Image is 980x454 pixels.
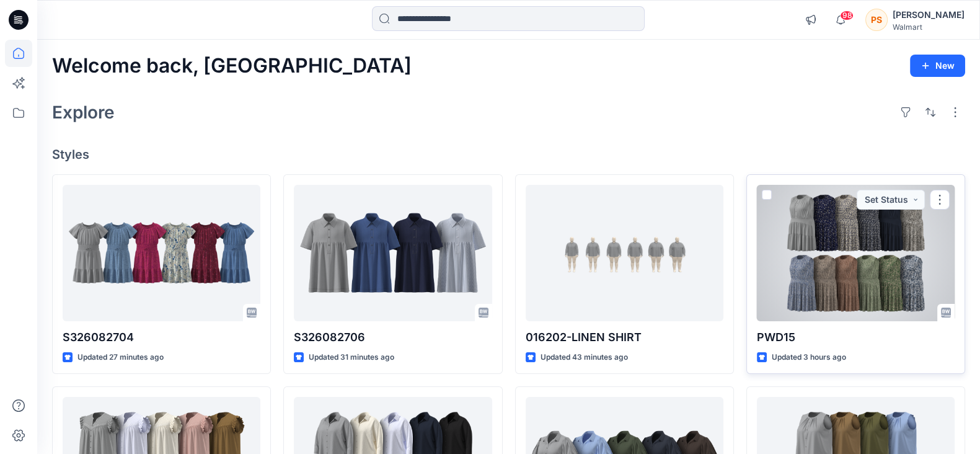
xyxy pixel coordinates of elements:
[309,351,394,364] p: Updated 31 minutes ago
[63,329,260,346] p: S326082704
[757,329,955,346] p: PWD15
[840,11,854,20] span: 98
[865,9,888,31] div: PS
[294,329,492,346] p: S326082706
[526,329,723,346] p: 016202-LINEN SHIRT
[772,351,846,364] p: Updated 3 hours ago
[52,147,965,162] h4: Styles
[893,7,965,22] div: [PERSON_NAME]
[294,185,492,321] a: S326082706
[52,102,115,122] h2: Explore
[77,351,164,364] p: Updated 27 minutes ago
[63,185,260,321] a: S326082704
[757,185,955,321] a: PWD15
[52,55,412,78] h2: Welcome back, [GEOGRAPHIC_DATA]
[910,55,965,77] button: New
[893,22,965,32] div: Walmart
[541,351,628,364] p: Updated 43 minutes ago
[526,185,723,321] a: 016202-LINEN SHIRT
